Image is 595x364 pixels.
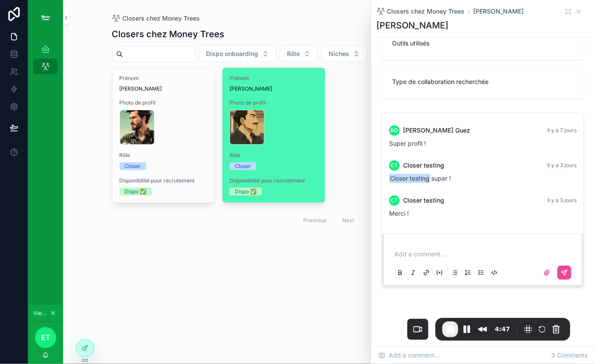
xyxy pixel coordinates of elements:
[393,77,574,86] span: Type de collaboration recherchée
[322,45,368,62] button: Select Button
[33,310,48,317] span: Viewing as Entreprise
[548,127,577,133] span: Il y a 7 jours
[112,67,216,203] a: Prénom[PERSON_NAME]Photo de profilRôleCloserDisponibilité pour recrutementDispo ✅
[41,332,50,343] span: Et
[391,162,399,169] span: Ct
[391,197,399,204] span: Ct
[390,210,409,217] span: Merci !
[379,351,440,360] span: Add a comment...
[390,140,426,147] span: Super profil !
[28,35,63,86] div: scrollable content
[404,161,445,170] span: Closer testing
[235,188,257,196] div: Dispo ✅
[377,7,465,16] a: Closers chez Money Trees
[206,49,259,58] span: Dispo onboarding
[120,75,208,82] span: Prénom
[377,19,449,31] h1: [PERSON_NAME]
[387,7,465,16] span: Closers chez Money Trees
[230,177,318,184] span: Disponibilité pour recrutement
[548,162,577,168] span: Il y a 3 jours
[329,49,350,58] span: Niches
[112,28,225,40] h1: Closers chez Money Trees
[230,99,318,106] span: Photo de profil
[548,197,577,203] span: Il y a 3 jours
[404,126,471,135] span: [PERSON_NAME] Guez
[39,10,53,24] img: App logo
[120,99,208,106] span: Photo de profil
[280,45,318,62] button: Select Button
[125,162,141,170] div: Closer
[120,85,208,92] span: [PERSON_NAME]
[552,351,588,360] span: 3 Comments
[230,75,318,82] span: Prénom
[120,152,208,159] span: Rôle
[112,14,200,23] a: Closers chez Money Trees
[125,188,147,196] div: Dispo ✅
[230,152,318,159] span: Rôle
[235,162,251,170] div: Closer
[222,67,326,203] a: Prénom[PERSON_NAME]Photo de profilRôleCloserDisponibilité pour recrutementDispo ✅
[120,177,208,184] span: Disponibilité pour recrutement
[390,174,431,183] span: Closer testing
[123,14,200,23] span: Closers chez Money Trees
[474,7,524,16] a: [PERSON_NAME]
[393,39,574,48] span: Outils utilisés
[391,127,399,134] span: BG
[404,196,445,205] span: Closer testing
[287,49,300,58] span: Rôle
[390,175,451,182] span: super !
[230,85,318,92] span: [PERSON_NAME]
[199,45,276,62] button: Select Button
